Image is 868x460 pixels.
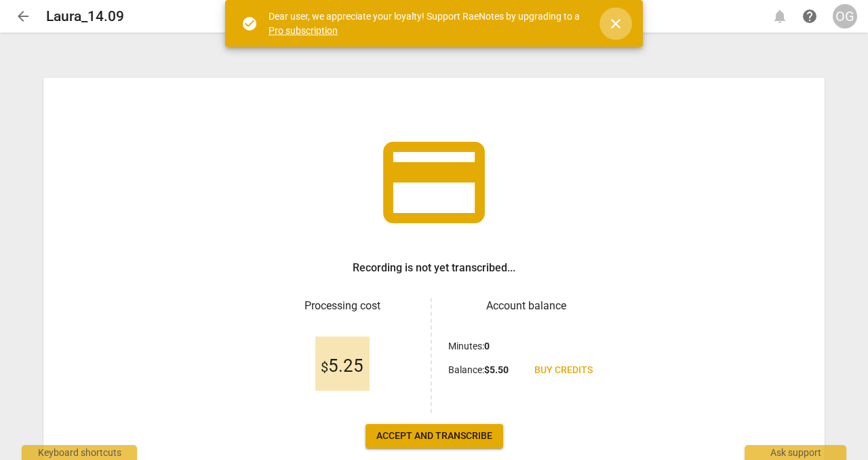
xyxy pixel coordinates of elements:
b: $ 5.50 [484,364,509,375]
h3: Recording is not yet transcribed... [353,260,515,276]
a: Help [797,4,822,28]
h2: Laura_14.09 [46,8,124,25]
button: Accept and transcribe [366,424,503,448]
span: credit_card [373,121,495,244]
h3: Processing cost [264,298,420,314]
div: Ask support [745,445,846,460]
a: Pro subscription [269,25,338,36]
b: 0 [484,341,490,351]
span: Accept and transcribe [376,429,492,443]
button: OG [833,4,857,28]
span: check_circle [241,16,258,32]
div: Keyboard shortcuts [22,445,137,460]
p: Balance : [448,363,509,377]
button: Close [599,7,632,40]
span: Buy credits [534,364,593,377]
p: Minutes : [448,339,490,353]
div: Dear user, we appreciate your loyalty! Support RaeNotes by upgrading to a [269,9,583,37]
span: help [802,8,818,24]
h3: Account balance [448,298,604,314]
span: arrow_back [15,8,31,24]
a: Buy credits [524,358,604,383]
span: 5.25 [321,356,363,377]
span: $ [321,359,328,375]
span: close [608,16,624,32]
